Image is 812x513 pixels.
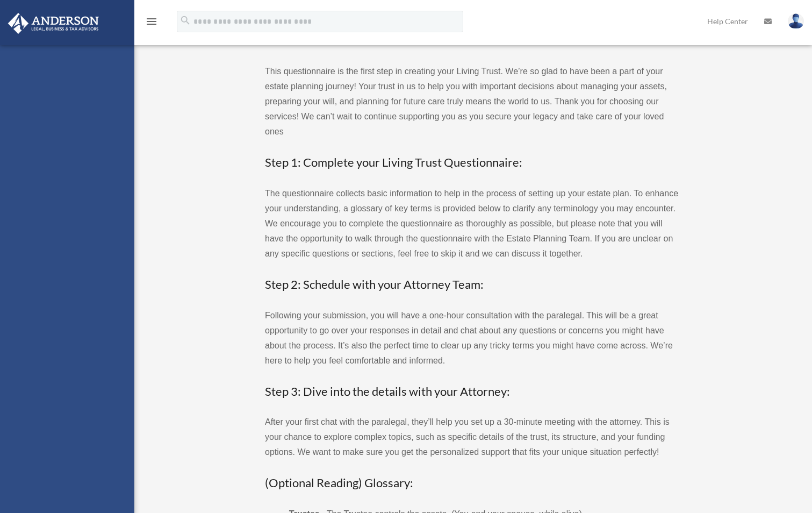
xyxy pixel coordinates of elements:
p: Following your submission, you will have a one-hour consultation with the paralegal. This will be... [265,308,679,368]
h3: Step 3: Dive into the details with your Attorney: [265,383,679,400]
h3: (Optional Reading) Glossary: [265,475,679,491]
img: User Pic [788,13,804,29]
p: This questionnaire is the first step in creating your Living Trust. We’re so glad to have been a ... [265,64,679,139]
i: menu [145,15,158,28]
a: menu [145,19,158,28]
p: The questionnaire collects basic information to help in the process of setting up your estate pla... [265,186,679,261]
h3: Step 2: Schedule with your Attorney Team: [265,276,679,293]
h3: Step 1: Complete your Living Trust Questionnaire: [265,154,679,171]
img: Anderson Advisors Platinum Portal [5,13,102,34]
i: search [179,15,191,26]
p: After your first chat with the paralegal, they’ll help you set up a 30-minute meeting with the at... [265,415,679,460]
